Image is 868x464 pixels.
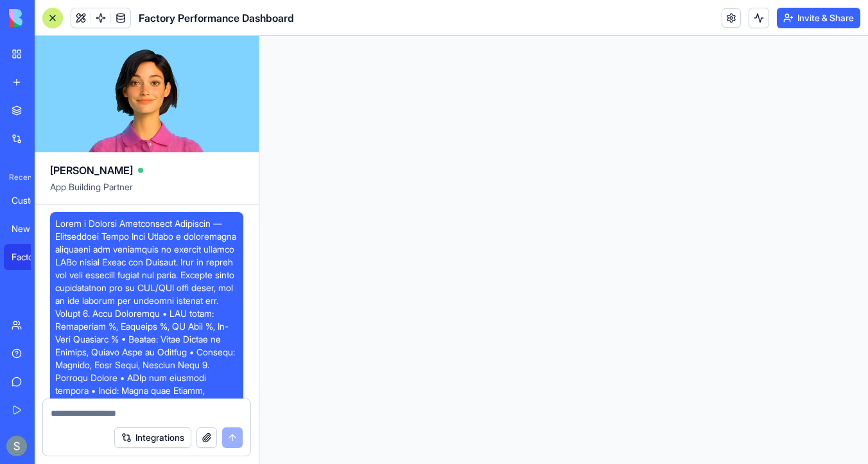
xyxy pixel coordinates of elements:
[139,10,294,26] span: Factory Performance Dashboard
[4,172,31,183] span: Recent
[9,9,89,27] img: logo
[4,244,55,270] a: Factory Performance Dashboard
[12,194,48,207] div: Customer Management Hub
[50,163,133,178] span: [PERSON_NAME]
[12,251,48,263] div: Factory Performance Dashboard
[12,222,48,235] div: New App
[114,427,191,448] button: Integrations
[777,8,860,28] button: Invite & Share
[50,181,243,204] span: App Building Partner
[4,188,55,213] a: Customer Management Hub
[6,436,27,456] img: ACg8ocKnDTHbS00rqwWSHQfXf8ia04QnQtz5EDX_Ef5UNrjqV-k=s96-c
[4,216,55,242] a: New App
